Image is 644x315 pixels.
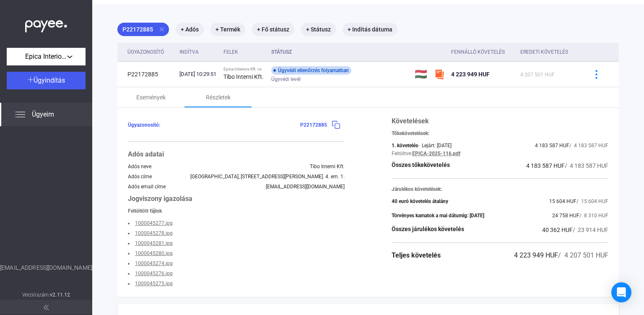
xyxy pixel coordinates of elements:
[206,92,231,102] div: Részletek
[579,213,608,219] span: / 8 310 HUF
[136,92,166,102] div: Események
[552,213,579,219] span: 24 758 HUF
[592,70,601,79] img: more-blue
[271,74,301,84] span: Ügyvédi levél
[392,143,418,148] div: 1. követelés
[223,67,265,72] div: Epica Interiors Kft. vs
[411,62,431,87] td: 🇭🇺
[327,116,345,134] button: copy-blue
[179,70,217,78] div: [DATE] 10:29:51
[135,230,173,236] a: 1000045278.jpg
[210,23,245,36] mat-chip: + Termék
[135,240,173,246] a: 1000045281.jpg
[128,194,345,204] div: Jogviszony igazolása
[128,149,345,159] div: Adós adatai
[223,47,238,57] div: Felek
[392,151,412,156] div: Feltöltve:
[32,109,54,120] span: Ügyeim
[7,72,86,89] button: Ügyindítás
[418,143,452,148] div: - Lejárt: [DATE]
[128,122,160,128] span: Ügyazonosító:
[135,220,173,226] a: 1000045277.jpg
[252,23,294,36] mat-chip: + Fő státusz
[520,72,555,78] span: 4 207 501 HUF
[558,251,608,259] span: / 4 207 501 HUF
[535,143,569,148] span: 4 183 587 HUF
[587,65,605,83] button: more-blue
[179,47,217,57] div: Indítva
[300,122,327,128] span: P22172885
[128,174,152,180] div: Adós címe
[25,52,67,62] span: Epica Interiors Kft.
[392,161,450,171] div: Összes tőkekövetelés
[526,162,565,169] span: 4 183 587 HUF
[15,109,25,120] img: list.svg
[268,43,411,62] th: Státusz
[34,76,65,84] span: Ügyindítás
[7,48,86,65] button: Epica Interiors Kft.
[392,225,464,235] div: Összes járulékos követelés
[135,271,173,276] a: 1000045276.jpg
[44,305,49,310] img: arrow-double-left-grey.svg
[434,69,444,79] img: szamlazzhu-mini
[520,47,568,57] div: Eredeti követelés
[549,198,576,204] span: 15 604 HUF
[573,226,608,233] span: / 23 914 HUF
[176,23,204,36] mat-chip: + Adós
[127,47,164,57] div: Ügyazonosító
[451,47,514,57] div: Fennálló követelés
[412,151,460,156] a: EPICA-2025-116.pdf
[451,71,490,78] span: 4 223 949 HUF
[542,226,573,233] span: 40 362 HUF
[392,186,608,192] div: Járulékos követelések:
[117,62,176,87] td: P22172885
[611,282,631,302] div: Open Intercom Messenger
[127,47,173,57] div: Ügyazonosító
[223,47,265,57] div: Felek
[266,184,345,190] div: [EMAIL_ADDRESS][DOMAIN_NAME]
[25,16,67,33] img: white-payee-white-dot.svg
[135,281,173,286] a: 1000045275.jpg
[271,66,351,75] div: Ügyvédi ellenőrzés folyamatban
[117,23,169,36] mat-chip: P22172885
[392,198,448,204] div: 40 euró követelés átalány
[301,23,336,36] mat-chip: + Státusz
[179,47,199,57] div: Indítva
[576,198,608,204] span: / 15 604 HUF
[392,130,608,136] div: Tőkekövetelések:
[190,174,345,180] div: [GEOGRAPHIC_DATA], [STREET_ADDRESS][PERSON_NAME]. 4. em. 1.
[158,26,166,33] mat-icon: close
[128,164,151,169] div: Adós neve
[310,164,345,169] div: Tibo Interni Kft.
[514,251,558,259] span: 4 223 949 HUF
[332,120,340,129] img: copy-blue
[451,47,505,57] div: Fennálló követelés
[392,250,441,260] div: Teljes követelés
[565,162,608,169] span: / 4 183 587 HUF
[392,116,608,126] div: Követelések
[135,250,173,256] a: 1000045280.jpg
[128,208,345,214] div: Feltöltött fájlok
[28,77,34,83] img: plus-white.svg
[343,23,397,36] mat-chip: + Indítás dátuma
[569,143,608,148] span: / 4 183 587 HUF
[50,292,70,298] strong: v2.11.12
[392,213,484,219] div: Törvényes kamatok a mai dátumig: [DATE]
[135,260,173,266] a: 1000045274.jpg
[223,73,264,80] strong: Tibo Interni Kft.
[128,184,166,190] div: Adós email címe
[520,47,577,57] div: Eredeti követelés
